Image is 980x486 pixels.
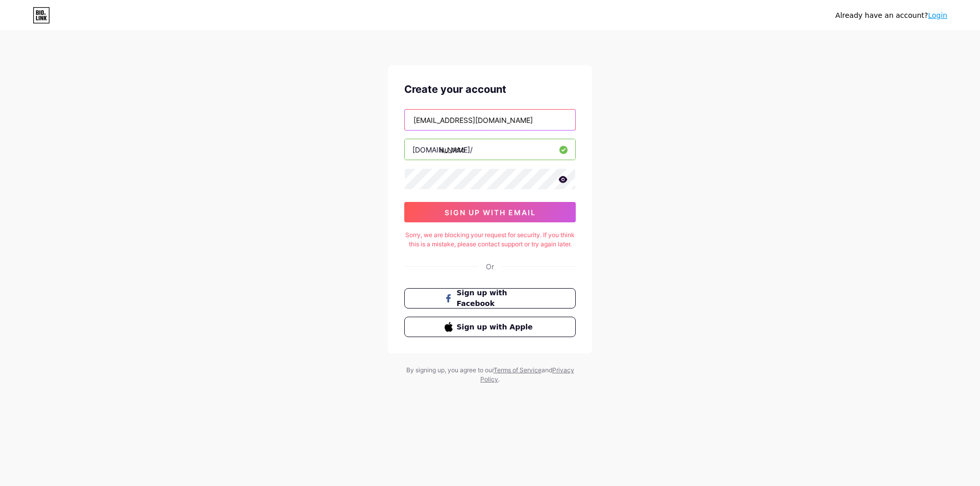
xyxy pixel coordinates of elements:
[412,144,473,155] div: [DOMAIN_NAME]/
[404,202,576,222] button: sign up with email
[405,110,575,130] input: Email
[404,82,576,97] div: Create your account
[836,10,947,21] div: Already have an account?
[457,288,536,309] span: Sign up with Facebook
[928,11,947,19] a: Login
[486,261,494,272] div: Or
[404,231,576,249] div: Sorry, we are blocking your request for security. If you think this is a mistake, please contact ...
[404,288,576,309] button: Sign up with Facebook
[403,366,577,384] div: By signing up, you agree to our and .
[494,366,542,374] a: Terms of Service
[457,322,536,332] span: Sign up with Apple
[404,317,576,337] button: Sign up with Apple
[405,139,575,160] input: username
[445,208,536,217] span: sign up with email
